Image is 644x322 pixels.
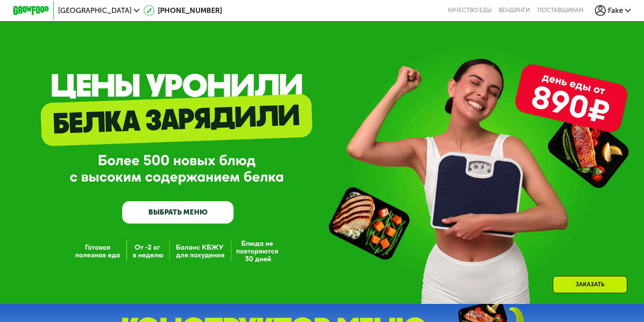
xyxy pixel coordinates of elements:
[448,7,492,14] a: Качество еды
[537,7,583,14] div: поставщикам
[122,201,234,224] a: ВЫБРАТЬ МЕНЮ
[499,7,530,14] a: Вендинги
[553,276,627,293] div: Заказать
[58,7,132,14] span: [GEOGRAPHIC_DATA]
[608,7,623,14] span: Fake
[144,5,222,16] a: [PHONE_NUMBER]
